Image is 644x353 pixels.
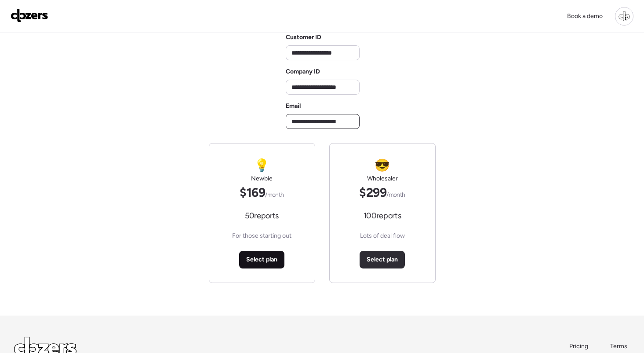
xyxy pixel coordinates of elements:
span: $169 [240,185,284,200]
a: Pricing [569,342,589,351]
span: 100 reports [364,210,401,221]
span: /month [386,191,405,199]
span: 💡 [254,158,269,173]
span: /month [265,191,284,199]
span: 😎 [375,158,389,173]
span: Select plan [246,255,277,264]
a: Terms [610,342,630,351]
label: Email [286,102,301,110]
span: For those starting out [232,232,291,240]
h2: Wholesaler [367,174,398,183]
span: Pricing [569,342,588,350]
label: Customer ID [286,33,321,41]
span: Select plan [367,255,398,264]
span: Book a demo [567,12,603,20]
img: Logo [11,8,48,22]
span: $299 [359,185,405,200]
span: Terms [610,342,627,350]
span: Lots of deal flow [360,232,405,240]
span: 50 reports [245,210,279,221]
label: Company ID [286,68,320,75]
h2: Newbie [251,174,273,183]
